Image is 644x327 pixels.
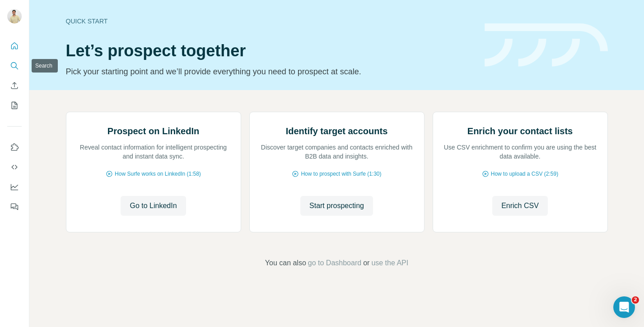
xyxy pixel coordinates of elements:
p: Discover target companies and contacts enriched with B2B data and insights. [259,143,415,161]
button: Enrich CSV [7,77,22,94]
button: Start prospecting [300,196,373,216]
button: Dashboard [7,179,22,195]
p: Reveal contact information for intelligent prospecting and instant data sync. [75,143,232,161]
p: Pick your starting point and we’ll provide everything you need to prospect at scale. [66,65,474,78]
h1: Let’s prospect together [66,42,474,60]
button: use the API [371,258,408,268]
span: or [363,258,369,268]
span: 2 [632,296,639,304]
h2: Prospect on LinkedIn [107,125,199,137]
h2: Identify target accounts [286,125,388,137]
button: Go to LinkedIn [121,196,186,216]
button: Search [7,58,22,74]
span: Go to LinkedIn [130,200,177,211]
div: Quick start [66,17,474,26]
iframe: Intercom live chat [613,296,635,318]
span: Enrich CSV [501,200,539,211]
button: Enrich CSV [492,196,548,216]
h2: Enrich your contact lists [467,125,573,137]
button: Use Surfe API [7,159,22,175]
img: Avatar [7,9,22,23]
span: How to upload a CSV (2:59) [491,170,558,178]
img: banner [485,23,608,67]
span: How to prospect with Surfe (1:30) [301,170,381,178]
p: Use CSV enrichment to confirm you are using the best data available. [442,143,598,161]
span: How Surfe works on LinkedIn (1:58) [115,170,201,178]
span: You can also [265,258,306,268]
button: go to Dashboard [308,258,361,268]
button: My lists [7,97,22,114]
button: Quick start [7,38,22,54]
span: Start prospecting [309,200,364,211]
button: Feedback [7,199,22,215]
button: Use Surfe on LinkedIn [7,139,22,155]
